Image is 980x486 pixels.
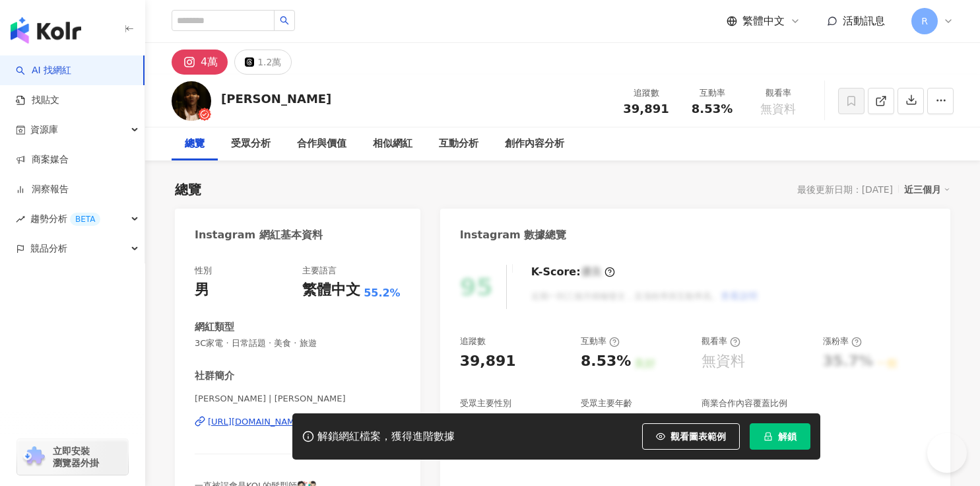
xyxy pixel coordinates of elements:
[505,136,564,152] div: 創作內容分析
[16,94,59,107] a: 找貼文
[702,398,787,409] div: 商業合作內容覆蓋比例
[702,335,740,347] div: 觀看率
[21,446,47,468] img: chrome extension
[581,335,620,347] div: 互動率
[195,337,401,349] span: 3C家電 · 日常話題 · 美食 · 旅遊
[30,204,100,234] span: 趨勢分析
[581,398,632,409] div: 受眾主要年齡
[195,320,234,334] div: 網紅類型
[30,115,58,145] span: 資源庫
[843,15,885,27] span: 活動訊息
[531,265,615,279] div: K-Score :
[185,136,205,152] div: 總覽
[439,136,478,152] div: 互動分析
[687,87,737,100] div: 互動率
[742,14,785,28] span: 繁體中文
[30,234,67,263] span: 競品分析
[460,228,567,242] div: Instagram 數據總覽
[16,64,71,77] a: searchAI 找網紅
[195,265,212,277] div: 性別
[195,369,234,383] div: 社群簡介
[460,335,486,347] div: 追蹤數
[16,153,69,166] a: 商案媒合
[642,423,740,450] button: 觀看圖表範例
[195,228,323,242] div: Instagram 網紅基本資料
[581,351,631,372] div: 8.53%
[921,14,928,28] span: R
[201,53,218,71] div: 4萬
[823,335,862,347] div: 漲粉率
[17,439,128,475] a: chrome extension立即安裝 瀏覽器外掛
[753,87,803,100] div: 觀看率
[317,430,455,444] div: 解鎖網紅檔案，獲得進階數據
[221,90,331,107] div: [PERSON_NAME]
[460,398,511,409] div: 受眾主要性別
[623,102,669,116] span: 39,891
[797,184,893,195] div: 最後更新日期：[DATE]
[750,423,810,450] button: 解鎖
[257,53,281,71] div: 1.2萬
[16,215,25,224] span: rise
[702,351,745,372] div: 無資料
[70,213,100,226] div: BETA
[460,351,516,372] div: 39,891
[364,286,401,300] span: 55.2%
[172,81,211,121] img: KOL Avatar
[302,280,360,300] div: 繁體中文
[53,445,99,469] span: 立即安裝 瀏覽器外掛
[302,265,337,277] div: 主要語言
[195,393,401,405] span: [PERSON_NAME] | [PERSON_NAME]
[760,102,796,116] span: 無資料
[904,181,950,198] div: 近三個月
[373,136,412,152] div: 相似網紅
[175,180,201,199] div: 總覽
[670,431,726,442] span: 觀看圖表範例
[172,50,228,75] button: 4萬
[280,16,289,25] span: search
[692,102,733,116] span: 8.53%
[621,87,671,100] div: 追蹤數
[16,183,69,196] a: 洞察報告
[11,17,81,44] img: logo
[231,136,271,152] div: 受眾分析
[195,280,209,300] div: 男
[297,136,346,152] div: 合作與價值
[234,50,292,75] button: 1.2萬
